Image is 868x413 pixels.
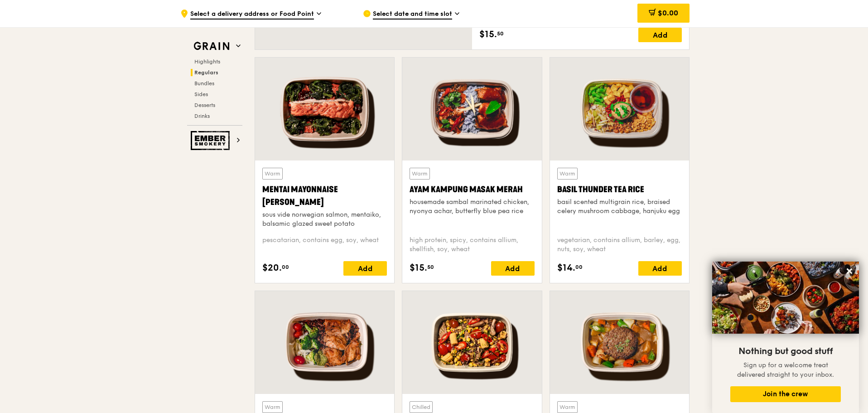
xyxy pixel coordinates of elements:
[410,401,433,413] div: Chilled
[410,236,534,254] div: high protein, spicy, contains allium, shellfish, soy, wheat
[343,261,387,276] div: Add
[262,168,283,180] div: Warm
[262,261,282,275] span: $20.
[557,236,682,254] div: vegetarian, contains allium, barley, egg, nuts, soy, wheat
[479,28,497,41] span: $15.
[194,113,210,119] span: Drinks
[191,131,232,150] img: Ember Smokery web logo
[410,261,427,275] span: $15.
[658,9,678,17] span: $0.00
[497,30,504,37] span: 50
[491,261,535,276] div: Add
[410,198,534,216] div: housemade sambal marinated chicken, nyonya achar, butterfly blue pea rice
[738,346,833,357] span: Nothing but good stuff
[730,386,841,402] button: Join the crew
[737,361,834,379] span: Sign up for a welcome treat delivered straight to your inbox.
[638,261,682,276] div: Add
[557,401,578,413] div: Warm
[427,263,434,271] span: 50
[557,198,682,216] div: basil scented multigrain rice, braised celery mushroom cabbage, hanjuku egg
[194,69,218,76] span: Regulars
[557,183,682,196] div: Basil Thunder Tea Rice
[262,236,387,254] div: pescatarian, contains egg, soy, wheat
[194,91,208,97] span: Sides
[557,261,575,275] span: $14.
[575,263,583,271] span: 00
[190,10,314,19] span: Select a delivery address or Food Point
[842,264,857,278] button: Close
[638,28,682,42] div: Add
[191,38,232,54] img: Grain web logo
[194,58,220,65] span: Highlights
[410,183,534,196] div: Ayam Kampung Masak Merah
[194,80,214,87] span: Bundles
[262,401,283,413] div: Warm
[712,262,859,334] img: DSC07876-Edit02-Large.jpeg
[262,183,387,209] div: Mentai Mayonnaise [PERSON_NAME]
[557,168,578,180] div: Warm
[262,210,387,228] div: sous vide norwegian salmon, mentaiko, balsamic glazed sweet potato
[410,168,430,180] div: Warm
[373,10,452,19] span: Select date and time slot
[194,102,215,108] span: Desserts
[282,263,289,271] span: 00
